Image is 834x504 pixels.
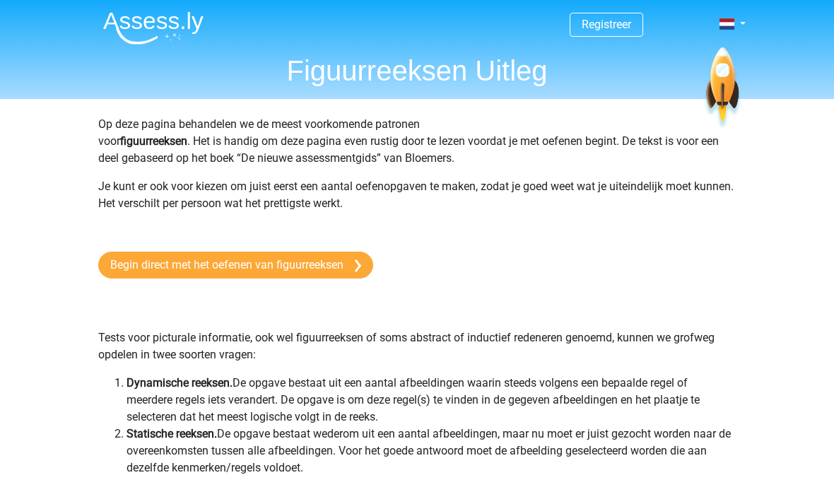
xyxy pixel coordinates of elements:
p: Op deze pagina behandelen we de meest voorkomende patronen voor . Het is handig om deze pagina ev... [98,116,736,167]
a: Begin direct met het oefenen van figuurreeksen [98,252,373,279]
img: spaceship.7d73109d6933.svg [703,47,742,130]
h1: Figuurreeksen Uitleg [92,54,742,88]
p: Je kunt er ook voor kiezen om juist eerst een aantal oefenopgaven te maken, zodat je goed weet wa... [98,178,736,229]
b: figuurreeksen [120,134,187,148]
img: arrow-right.e5bd35279c78.svg [355,259,361,272]
p: Tests voor picturale informatie, ook wel figuurreeksen of soms abstract of inductief redeneren ge... [98,295,736,363]
li: De opgave bestaat uit een aantal afbeeldingen waarin steeds volgens een bepaalde regel of meerder... [127,375,736,426]
b: Dynamische reeksen. [127,376,233,389]
b: Statische reeksen. [127,427,217,440]
li: De opgave bestaat wederom uit een aantal afbeeldingen, maar nu moet er juist gezocht worden naar ... [127,426,736,476]
a: Registreer [582,18,631,31]
img: Assessly [103,11,204,45]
